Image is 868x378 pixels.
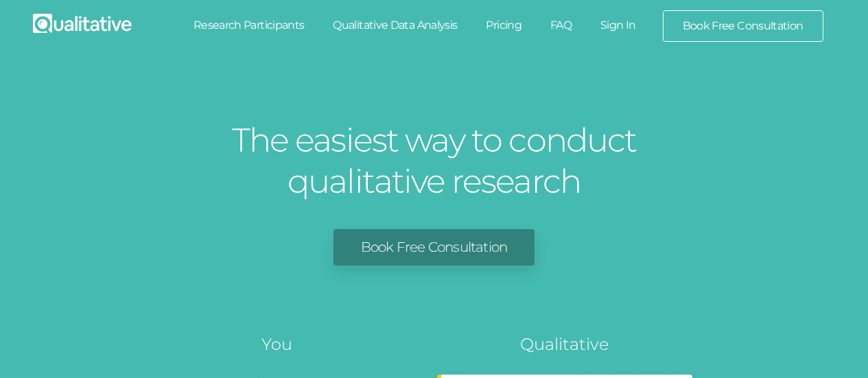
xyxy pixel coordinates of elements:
[520,334,609,354] tspan: Qualitative
[586,10,650,40] a: Sign In
[333,229,535,265] a: Book Free Consultation
[471,10,536,40] a: Pricing
[228,119,640,202] h1: The easiest way to conduct qualitative research
[179,10,319,40] a: Research Participants
[664,11,823,41] a: Book Free Consultation
[261,334,292,354] tspan: You
[33,14,132,33] img: Qualitative
[318,10,471,40] a: Qualitative Data Analysis
[536,10,586,40] a: FAQ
